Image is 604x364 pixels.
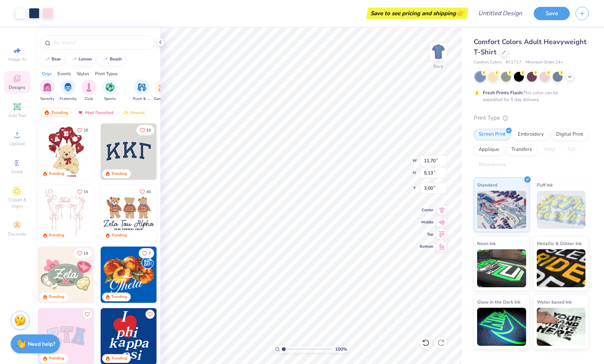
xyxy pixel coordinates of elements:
span: Sports [104,96,116,102]
span: Puff Ink [537,181,553,189]
span: Middle [420,220,433,225]
div: Back [433,63,443,70]
div: Newest [119,108,148,117]
div: Orgs [42,70,52,77]
button: Like [83,310,92,319]
span: 100 % [335,346,347,353]
div: Trending [49,233,64,238]
img: 587403a7-0594-4a7f-b2bd-0ca67a3ff8dd [38,123,94,180]
div: Embroidery [513,129,549,140]
div: Rhinestones [474,159,511,171]
div: Print Types [95,70,118,77]
span: Game Day [154,96,171,102]
div: Screen Print [474,129,511,140]
img: Club Image [85,83,93,92]
img: edfb13fc-0e43-44eb-bea2-bf7fc0dd67f9 [157,123,213,180]
div: bear [52,57,61,61]
div: Digital Print [551,129,588,140]
div: Trending [111,171,127,177]
span: # C1717 [506,59,522,66]
div: filter for Sports [102,79,117,102]
div: filter for Rush & Bid [133,79,150,102]
img: Back [431,44,446,59]
div: filter for Fraternity [60,79,77,102]
div: Events [57,70,71,77]
span: Image AI [8,56,26,62]
span: Metallic & Glitter Ink [537,239,582,247]
span: Comfort Colors Adult Heavyweight T-Shirt [474,37,587,57]
span: Comfort Colors [474,59,502,66]
span: 33 [146,128,151,132]
div: Trending [111,356,127,361]
span: Sorority [40,96,54,102]
img: d6d5c6c6-9b9a-4053-be8a-bdf4bacb006d [94,247,150,303]
div: Most Favorited [74,108,117,117]
img: Neon Ink [477,249,526,287]
div: Trending [49,356,64,361]
button: bear [40,54,64,65]
img: Rush & Bid Image [138,83,146,92]
img: Glow in the Dark Ink [477,308,526,346]
button: beach [98,54,125,65]
button: Like [136,187,154,197]
span: 👉 [456,8,464,17]
div: Applique [474,144,504,155]
img: trend_line.gif [71,57,77,62]
img: Metallic & Glitter Ink [537,249,586,287]
button: filter button [133,79,150,102]
img: trend_line.gif [44,57,50,62]
span: 7 [149,252,151,255]
span: Greek [11,169,23,175]
button: Like [74,248,92,258]
input: Untitled Design [472,6,528,21]
div: Vinyl [539,144,560,155]
img: Standard [477,191,526,229]
span: Bottom [420,244,433,249]
img: f22b6edb-555b-47a9-89ed-0dd391bfae4f [157,247,213,303]
button: filter button [102,79,117,102]
div: Styles [77,70,89,77]
img: Newest.gif [123,110,129,115]
img: trend_line.gif [102,57,108,62]
span: Glow in the Dark Ink [477,298,520,306]
div: filter for Club [81,79,96,102]
span: 10 [84,128,88,132]
button: lemon [67,54,95,65]
img: Water based Ink [537,308,586,346]
img: Game Day Image [158,83,167,92]
div: This color can be expedited for 5 day delivery. [483,89,576,103]
strong: Fresh Prints Flash: [483,90,523,96]
span: Standard [477,181,497,189]
img: trending.gif [44,110,50,115]
span: Fraternity [60,96,77,102]
div: Trending [49,294,64,300]
span: Top [420,232,433,237]
span: 15 [84,190,88,194]
span: Minimum Order: 24 + [525,59,563,66]
img: Puff Ink [537,191,586,229]
img: Fraternity Image [64,83,72,92]
div: Trending [40,108,72,117]
button: filter button [40,79,55,102]
button: Like [139,248,154,258]
div: filter for Game Day [154,79,171,102]
img: Sorority Image [43,83,52,92]
img: 8659caeb-cee5-4a4c-bd29-52ea2f761d42 [101,247,157,303]
button: Like [136,125,154,135]
div: Transfers [506,144,537,155]
button: Like [145,310,155,319]
span: Upload [9,141,25,147]
span: Add Text [8,112,26,119]
button: filter button [154,79,171,102]
div: lemon [79,57,92,61]
span: Designs [9,84,25,90]
div: Print Type [474,114,589,122]
div: Trending [111,233,127,238]
span: Decorate [8,231,26,237]
span: 19 [84,252,88,255]
span: Clipart & logos [4,197,30,209]
div: beach [110,57,122,61]
button: filter button [60,79,77,102]
div: Trending [49,171,64,177]
img: 010ceb09-c6fc-40d9-b71e-e3f087f73ee6 [38,247,94,303]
